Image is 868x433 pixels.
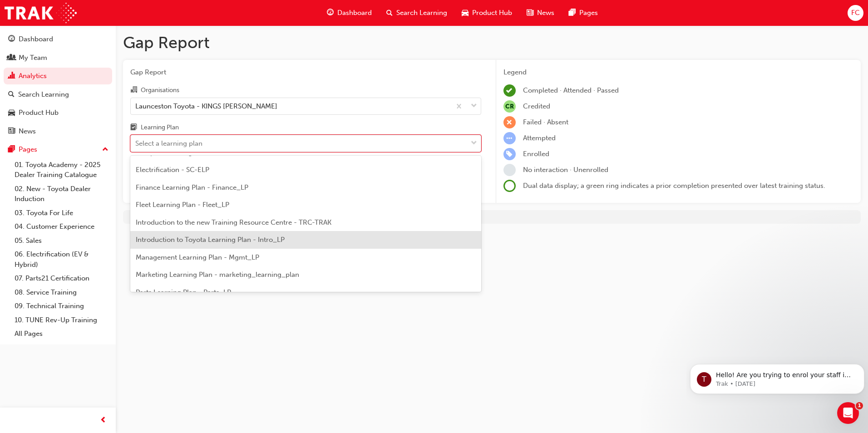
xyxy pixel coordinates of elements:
[11,285,112,300] a: 08. Service Training
[837,402,859,424] iframe: Intercom live chat
[320,4,379,22] a: guage-iconDashboard
[11,220,112,234] a: 04. Customer Experience
[503,148,516,160] span: learningRecordVerb_ENROLL-icon
[523,182,825,190] span: Dual data display; a green ring indicates a prior completion presented over latest training status.
[856,402,863,409] span: 1
[851,8,860,18] span: FC
[8,35,15,44] span: guage-icon
[523,102,550,110] span: Credited
[4,141,112,158] button: Pages
[19,34,53,44] div: Dashboard
[396,8,447,18] span: Search Learning
[4,86,112,103] a: Search Learning
[11,158,112,182] a: 01. Toyota Academy - 2025 Dealer Training Catalogue
[8,91,15,99] span: search-icon
[8,72,15,80] span: chart-icon
[471,100,477,112] span: down-icon
[471,138,477,149] span: down-icon
[19,126,36,137] div: News
[4,68,112,84] a: Analytics
[136,201,229,209] span: Fleet Learning Plan - Fleet_LP
[130,86,137,94] span: organisation-icon
[19,53,47,63] div: My Team
[5,3,77,23] img: Trak
[130,124,137,132] span: learningplan-icon
[454,4,519,22] a: car-iconProduct Hub
[141,123,179,132] div: Learning Plan
[102,144,108,156] span: up-icon
[11,206,112,220] a: 03. Toyota For Life
[136,218,331,226] span: Introduction to the new Training Resource Centre - TRC-TRAK
[579,8,598,18] span: Pages
[337,8,372,18] span: Dashboard
[523,86,619,94] span: Completed · Attended · Passed
[503,132,516,144] span: learningRecordVerb_ATTEMPT-icon
[503,84,516,97] span: learningRecordVerb_COMPLETE-icon
[327,7,334,19] span: guage-icon
[4,49,112,66] a: My Team
[11,247,112,271] a: 06. Electrification (EV & Hybrid)
[136,288,231,296] span: Parts Learning Plan - Parts_LP
[136,183,248,192] span: Finance Learning Plan - Finance_LP
[136,148,323,157] span: DT Specialist Diagnosis Technician Certification - DT_SDTC
[523,134,556,142] span: Attempted
[503,164,516,176] span: learningRecordVerb_NONE-icon
[519,4,562,22] a: news-iconNews
[11,234,112,248] a: 05. Sales
[8,109,15,117] span: car-icon
[11,313,112,327] a: 10. TUNE Rev-Up Training
[379,4,454,22] a: search-iconSearch Learning
[136,236,285,244] span: Introduction to Toyota Learning Plan - Intro_LP
[141,86,179,95] div: Organisations
[472,8,512,18] span: Product Hub
[136,166,209,174] span: Electrification - SC-ELP
[4,29,112,141] button: DashboardMy TeamAnalyticsSearch LearningProduct HubNews
[4,104,112,121] a: Product Hub
[462,7,469,19] span: car-icon
[523,118,568,126] span: Failed · Absent
[569,7,576,19] span: pages-icon
[100,415,107,426] span: prev-icon
[4,31,112,48] a: Dashboard
[686,345,868,408] iframe: Intercom notifications message
[8,54,15,62] span: people-icon
[123,33,861,53] h1: Gap Report
[503,100,516,113] span: null-icon
[523,166,608,174] span: No interaction · Unenrolled
[135,101,277,111] div: Launceston Toyota - KINGS [PERSON_NAME]
[130,67,481,78] span: Gap Report
[11,182,112,206] a: 02. New - Toyota Dealer Induction
[18,89,69,100] div: Search Learning
[11,271,112,285] a: 07. Parts21 Certification
[562,4,605,22] a: pages-iconPages
[503,116,516,128] span: learningRecordVerb_FAIL-icon
[11,299,112,313] a: 09. Technical Training
[8,146,15,154] span: pages-icon
[527,7,533,19] span: news-icon
[8,128,15,136] span: news-icon
[537,8,554,18] span: News
[386,7,393,19] span: search-icon
[503,67,854,78] div: Legend
[136,253,259,261] span: Management Learning Plan - Mgmt_LP
[135,138,202,149] div: Select a learning plan
[136,271,299,279] span: Marketing Learning Plan - marketing_learning_plan
[19,144,37,155] div: Pages
[4,123,112,140] a: News
[523,150,549,158] span: Enrolled
[11,327,112,341] a: All Pages
[848,5,863,21] button: FC
[19,108,59,118] div: Product Hub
